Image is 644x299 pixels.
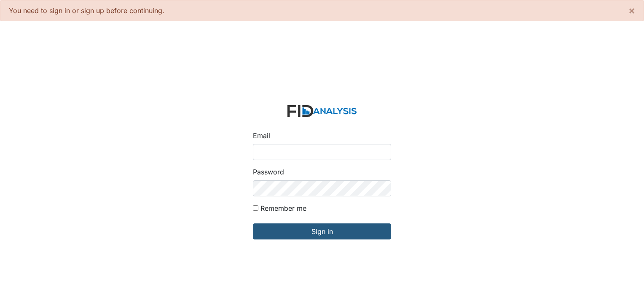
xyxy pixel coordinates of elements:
label: Email [253,130,270,141]
input: Sign in [253,223,391,239]
label: Remember me [260,203,306,213]
button: × [620,0,644,21]
img: logo-2fc8c6e3336f68795322cb6e9a2b9007179b544421de10c17bdaae8622450297.svg [287,105,357,117]
span: × [628,4,635,16]
label: Password [253,167,284,177]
